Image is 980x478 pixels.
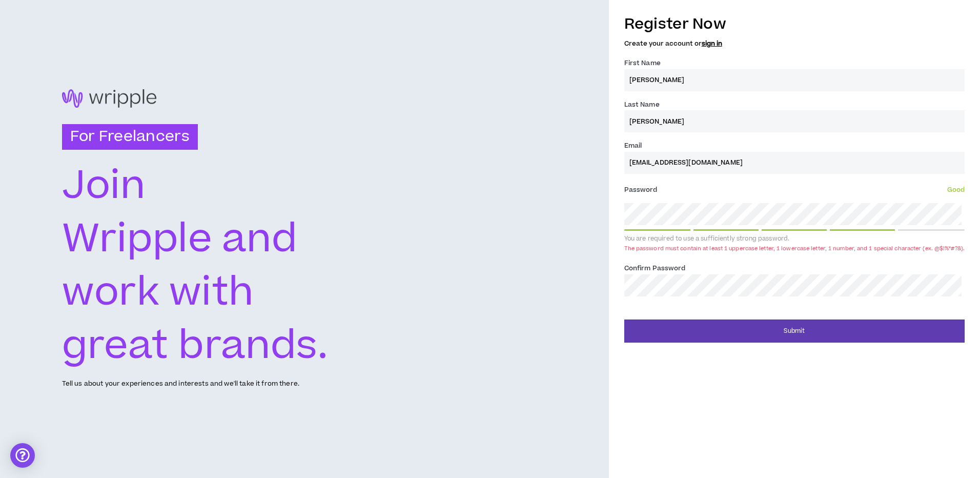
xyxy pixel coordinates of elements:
input: Enter Email [624,152,965,174]
p: Tell us about your experiences and interests and we'll take it from there. [62,379,299,389]
label: Email [624,137,642,154]
input: Last name [624,110,965,132]
h3: For Freelancers [62,124,198,150]
a: sign in [702,39,722,48]
div: Open Intercom Messenger [10,443,35,468]
text: Wripple and [62,212,298,267]
label: Confirm Password [624,260,686,276]
span: Good [947,185,965,194]
div: You are required to use a sufficiently strong password. [624,235,965,243]
label: First Name [624,55,661,71]
span: Password [624,185,658,194]
text: work with [62,265,254,321]
h5: Create your account or [624,40,965,47]
label: Last Name [624,96,660,113]
button: Submit [624,320,965,343]
text: great brands. [62,318,328,374]
text: Join [62,158,146,214]
div: The password must contain at least 1 uppercase letter, 1 lowercase letter, 1 number, and 1 specia... [624,245,965,252]
input: First name [624,69,965,91]
h3: Register Now [624,13,965,35]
